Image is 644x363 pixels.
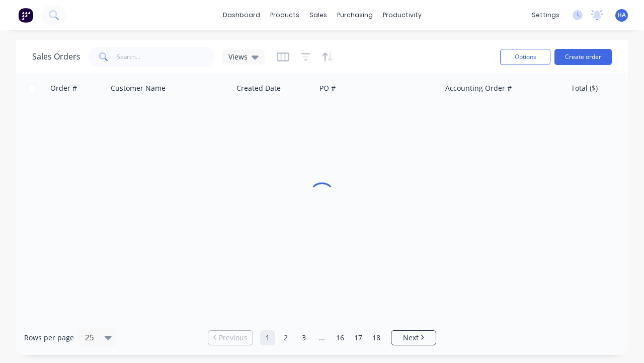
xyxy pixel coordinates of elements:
a: dashboard [218,8,265,23]
div: Total ($) [571,83,598,93]
div: purchasing [332,8,378,23]
a: Page 17 [351,330,366,345]
span: HA [617,11,626,20]
div: productivity [378,8,427,23]
button: Options [500,49,550,65]
a: Jump forward [314,330,330,345]
button: Create order [554,49,612,65]
a: Page 3 [296,330,311,345]
div: PO # [319,83,336,93]
span: Previous [219,333,248,343]
a: Page 2 [278,330,293,345]
a: Page 1 is your current page [260,330,275,345]
span: Views [228,51,248,62]
div: Order # [50,83,77,93]
div: Created Date [236,83,281,93]
div: Customer Name [111,83,166,93]
h1: Sales Orders [32,52,80,62]
input: Search... [117,47,215,67]
span: Next [403,333,419,343]
img: Factory [18,8,33,23]
div: sales [304,8,332,23]
div: Accounting Order # [445,83,512,93]
a: Page 16 [333,330,348,345]
a: Page 18 [369,330,384,345]
ul: Pagination [204,330,440,345]
span: Rows per page [24,333,74,343]
div: settings [527,8,565,23]
div: products [265,8,304,23]
a: Previous page [208,333,253,343]
a: Next page [391,333,436,343]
